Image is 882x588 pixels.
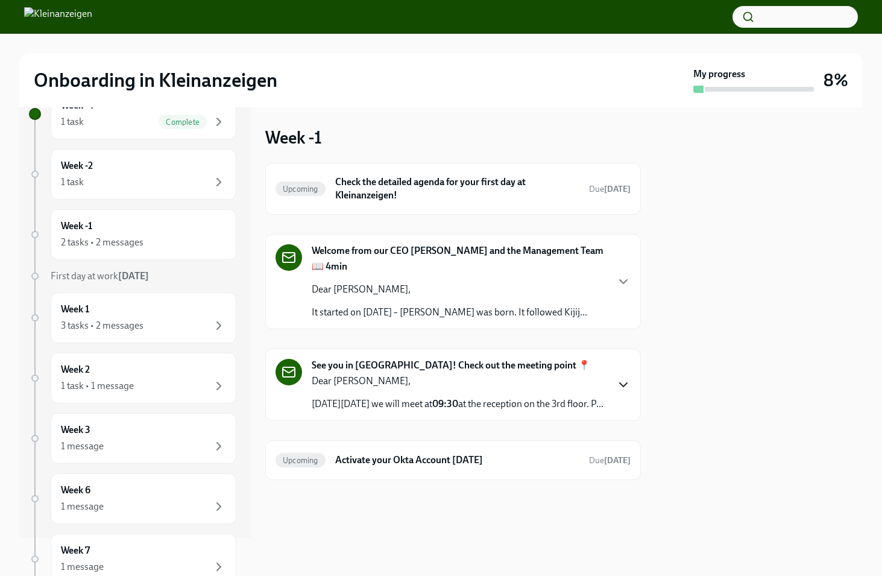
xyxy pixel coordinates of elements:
img: Kleinanzeigen [24,7,92,27]
a: UpcomingCheck the detailed agenda for your first day at Kleinanzeigen!Due[DATE] [276,173,631,204]
strong: [DATE] [604,455,631,466]
a: Week 13 tasks • 2 messages [29,292,236,343]
span: November 1st, 2025 08:00 [589,455,631,466]
h6: Week 1 [61,303,89,316]
div: 1 task [61,115,84,128]
h6: Check the detailed agenda for your first day at Kleinanzeigen! [335,175,579,202]
p: [DATE][DATE] we will meet at at the reception on the 3rd floor. P... [312,397,603,411]
div: 3 tasks • 2 messages [61,319,143,332]
h3: Week -1 [265,127,322,148]
strong: [DATE] [604,184,631,194]
h6: Activate your Okta Account [DATE] [335,454,579,467]
h6: Week 7 [61,544,90,557]
strong: 09:30 [432,398,458,409]
strong: See you in [GEOGRAPHIC_DATA]! Check out the meeting point 📍 [312,359,590,372]
strong: My progress [693,68,745,81]
h3: 8% [824,69,848,91]
div: 1 task • 1 message [61,379,134,393]
h6: Week -1 [61,220,92,233]
p: It started on [DATE] – [PERSON_NAME] was born. It followed Kijij... [312,306,587,319]
h6: Week 2 [61,363,90,376]
span: Upcoming [276,185,326,194]
strong: [DATE] [118,270,149,282]
span: October 28th, 2025 08:00 [589,183,631,195]
span: Due [589,184,631,194]
a: Week 71 message [29,534,236,584]
div: 2 tasks • 2 messages [61,236,143,249]
a: First day at work[DATE] [29,270,236,283]
h6: Week 6 [61,484,90,497]
span: First day at work [51,270,149,282]
div: 1 task [61,175,84,189]
p: Dear [PERSON_NAME], [312,283,587,296]
span: Complete [159,118,207,127]
h6: Week 3 [61,423,90,437]
strong: Welcome from our CEO [PERSON_NAME] and the Management Team [312,244,603,258]
a: Week 21 task • 1 message [29,353,236,403]
div: 1 message [61,440,104,453]
span: Due [589,455,631,466]
a: UpcomingActivate your Okta Account [DATE]Due[DATE] [276,450,631,470]
strong: 📖 4min [312,261,347,272]
a: Week 31 message [29,413,236,464]
span: Upcoming [276,456,326,465]
h6: Week -2 [61,159,93,172]
a: Week -41 taskComplete [29,89,236,139]
a: Week 61 message [29,473,236,524]
div: 1 message [61,500,104,513]
div: 1 message [61,560,104,574]
a: Week -12 tasks • 2 messages [29,209,236,260]
h2: Onboarding in Kleinanzeigen [34,68,277,92]
a: Week -21 task [29,149,236,200]
p: Dear [PERSON_NAME], [312,375,603,388]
